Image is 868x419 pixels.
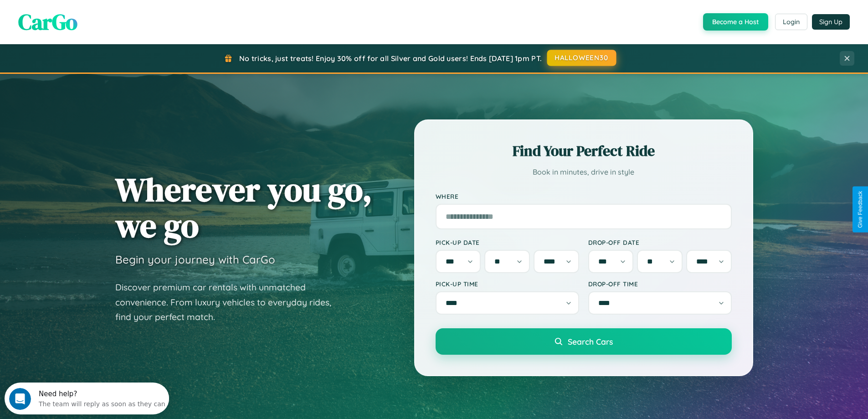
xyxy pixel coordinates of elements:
[436,141,732,161] h2: Find Your Perfect Ride
[115,280,343,325] p: Discover premium car rentals with unmatched convenience. From luxury vehicles to everyday rides, ...
[436,166,732,179] p: Book in minutes, drive in style
[18,7,77,37] span: CarGo
[775,14,807,30] button: Login
[588,280,732,288] label: Drop-off Time
[34,15,161,25] div: The team will reply as soon as they can
[115,253,275,266] h3: Begin your journey with CarGo
[115,171,372,243] h1: Wherever you go, we go
[812,14,850,30] button: Sign Up
[436,238,579,246] label: Pick-up Date
[857,191,863,228] div: Give Feedback
[588,238,732,246] label: Drop-off Date
[4,4,169,29] div: Open Intercom Messenger
[34,8,161,15] div: Need help?
[703,13,768,31] button: Become a Host
[9,388,31,410] iframe: Intercom live chat
[239,54,542,63] span: No tricks, just treats! Enjoy 30% off for all Silver and Gold users! Ends [DATE] 1pm PT.
[547,50,616,66] button: HALLOWEEN30
[436,192,732,200] label: Where
[5,383,169,414] iframe: Intercom live chat discovery launcher
[568,336,613,347] span: Search Cars
[436,328,732,355] button: Search Cars
[436,280,579,288] label: Pick-up Time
